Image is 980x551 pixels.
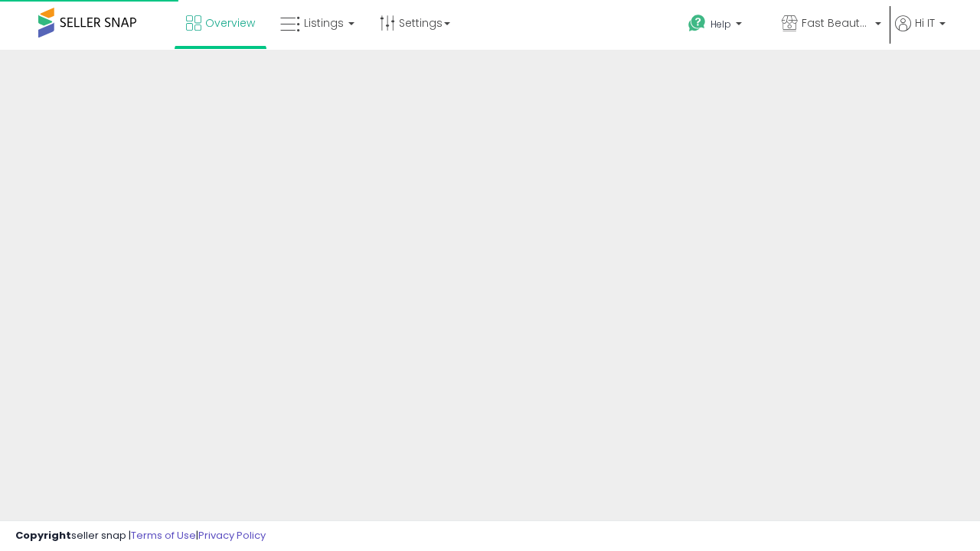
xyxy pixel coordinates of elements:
span: Overview [205,15,255,31]
strong: Copyright [15,528,71,543]
div: seller snap | | [15,529,266,543]
span: Hi IT [915,15,935,31]
span: Listings [304,15,344,31]
a: Help [676,2,768,50]
i: Get Help [688,14,707,33]
a: Hi IT [895,15,946,50]
span: Fast Beauty ([GEOGRAPHIC_DATA]) [802,15,871,31]
a: Privacy Policy [198,528,266,543]
a: Terms of Use [131,528,196,543]
span: Help [710,18,731,31]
